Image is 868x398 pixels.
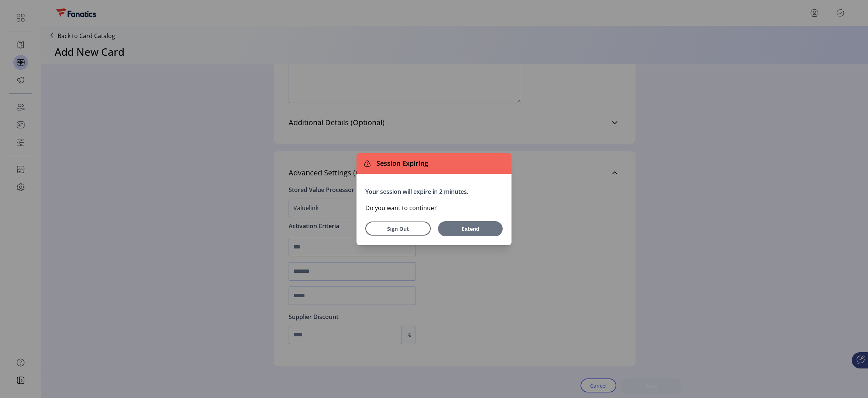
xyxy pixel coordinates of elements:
[438,221,503,236] button: Extend
[442,225,499,233] span: Extend
[373,158,428,168] span: Session Expiring
[375,225,421,233] span: Sign Out
[365,203,503,212] p: Do you want to continue?
[365,187,503,196] p: Your session will expire in 2 minutes.
[365,222,431,236] button: Sign Out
